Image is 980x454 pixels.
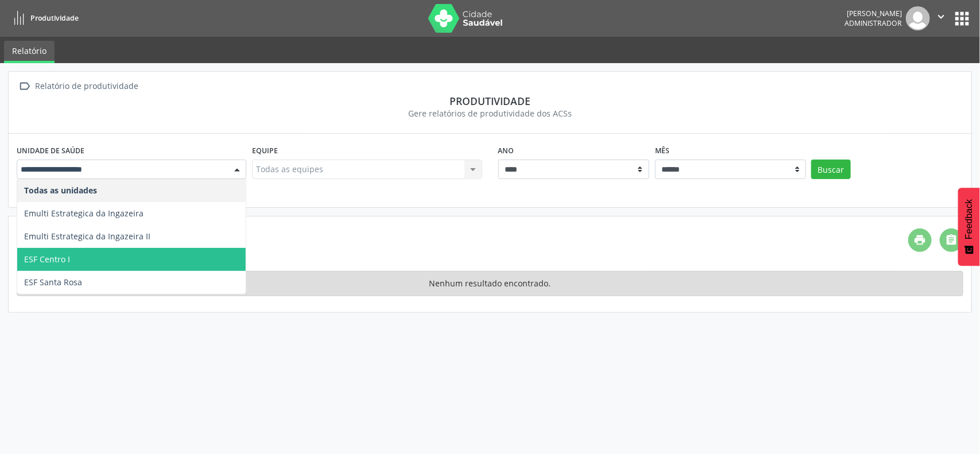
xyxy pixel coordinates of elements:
span: Produtividade [30,13,79,23]
span: Emulti Estrategica da Ingazeira [24,208,144,219]
h4: Relatório de produtividade [17,228,908,243]
button:  [930,6,952,30]
span: Emulti Estrategica da Ingazeira II [24,231,150,242]
div: Somente agentes ativos no mês selecionado são listados [17,247,908,259]
i:  [17,78,33,95]
span: ESF Santa Rosa [24,277,82,288]
div: Relatório de produtividade [33,78,141,95]
a: Relatório [4,41,55,63]
div: [PERSON_NAME] [845,9,902,18]
label: Equipe [252,142,278,160]
label: Mês [655,142,669,160]
img: img [906,6,930,30]
a: Produtividade [8,9,79,28]
label: Unidade de saúde [17,142,84,160]
div: Nenhum resultado encontrado. [17,271,963,296]
a:  Relatório de produtividade [17,78,141,95]
i:  [935,10,947,23]
label: Ano [498,142,514,160]
div: Gere relatórios de produtividade dos ACSs [17,107,963,119]
button: apps [952,9,972,29]
span: Feedback [964,199,974,239]
span: ESF Centro I [24,254,70,265]
button: Feedback - Mostrar pesquisa [958,188,980,266]
div: Produtividade [17,95,963,107]
span: Todas as unidades [24,185,97,196]
span: Administrador [845,18,902,28]
button: Buscar [811,160,851,179]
